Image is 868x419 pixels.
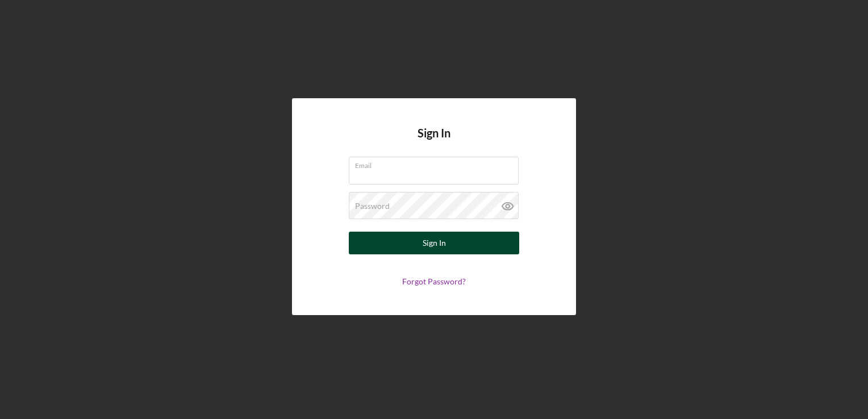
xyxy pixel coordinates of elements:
[402,276,466,286] a: Forgot Password?
[355,157,519,170] label: Email
[349,232,519,254] button: Sign In
[418,127,450,157] h4: Sign In
[423,232,446,254] div: Sign In
[355,202,390,211] label: Password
